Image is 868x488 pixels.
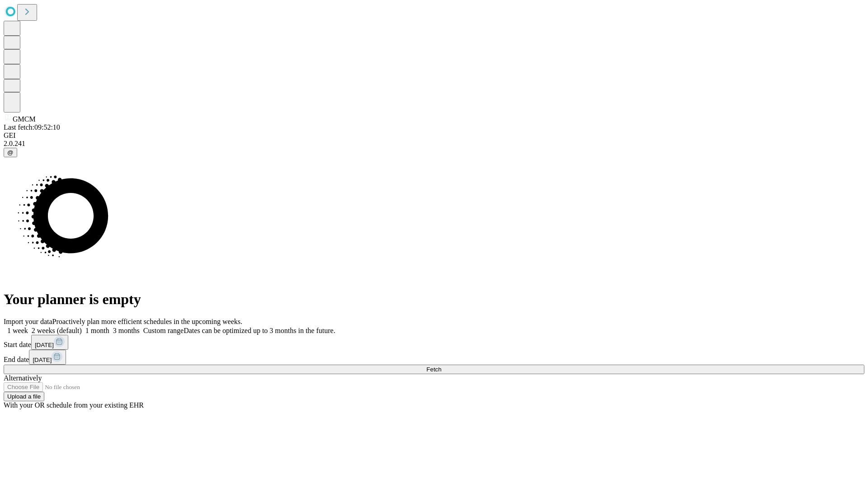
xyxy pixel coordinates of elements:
[7,327,28,334] span: 1 week
[4,365,864,374] button: Fetch
[33,357,52,363] span: [DATE]
[4,131,864,140] div: GEI
[52,318,242,325] span: Proactively plan more efficient schedules in the upcoming weeks.
[32,327,82,334] span: 2 weeks (default)
[4,123,60,131] span: Last fetch: 09:52:10
[4,318,52,325] span: Import your data
[143,327,184,334] span: Custom range
[113,327,140,334] span: 3 months
[85,327,109,334] span: 1 month
[31,335,68,350] button: [DATE]
[4,291,864,308] h1: Your planner is empty
[184,327,335,334] span: Dates can be optimized up to 3 months in the future.
[426,366,441,373] span: Fetch
[4,350,864,365] div: End date
[4,140,864,148] div: 2.0.241
[4,148,17,157] button: @
[35,342,54,348] span: [DATE]
[13,115,36,123] span: GMCM
[29,350,66,365] button: [DATE]
[4,392,44,401] button: Upload a file
[4,374,42,382] span: Alternatively
[4,335,864,350] div: Start date
[4,401,144,409] span: With your OR schedule from your existing EHR
[7,149,14,156] span: @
